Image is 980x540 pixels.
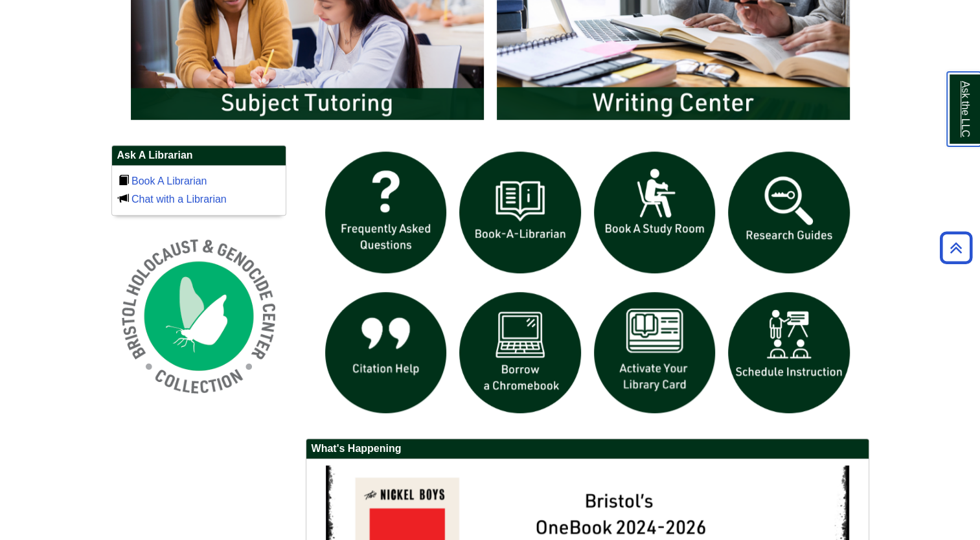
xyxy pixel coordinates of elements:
a: Book A Librarian [131,175,207,186]
a: Chat with a Librarian [131,194,227,205]
img: Holocaust and Genocide Collection [111,229,286,403]
img: frequently asked questions [319,145,453,280]
h2: Ask A Librarian [112,146,286,166]
img: book a study room icon links to book a study room web page [587,145,722,280]
img: Borrow a chromebook icon links to the borrow a chromebook web page [453,286,587,420]
img: citation help icon links to citation help guide page [319,286,453,420]
a: Back to Top [935,239,977,256]
h2: What's Happening [306,439,869,459]
img: For faculty. Schedule Library Instruction icon links to form. [722,286,856,420]
img: Book a Librarian icon links to book a librarian web page [453,145,587,280]
img: activate Library Card icon links to form to activate student ID into library card [587,286,722,420]
img: Research Guides icon links to research guides web page [722,145,856,280]
div: slideshow [319,145,856,425]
